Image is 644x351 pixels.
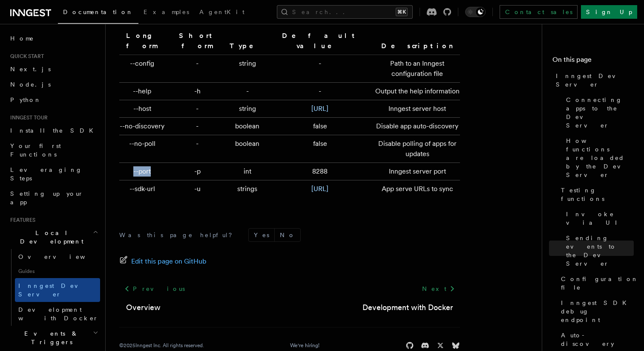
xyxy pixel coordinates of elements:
[119,255,207,267] a: Edit this page on GitHub
[563,133,634,183] a: How functions are loaded by the Dev Server
[226,55,269,83] td: string
[7,53,44,60] span: Quick start
[119,342,204,349] div: © 2025 Inngest Inc. All rights reserved.
[179,32,216,50] strong: Short form
[7,249,100,326] div: Local Development
[566,210,634,227] span: Invoke via UI
[290,342,319,349] a: We're hiring!
[10,190,83,206] span: Setting up your app
[552,55,634,68] h4: On this page
[277,5,413,19] button: Search...⌘K
[249,229,274,241] button: Yes
[282,32,358,50] strong: Default value
[194,3,250,23] a: AgentKit
[7,186,100,210] a: Setting up your app
[563,92,634,133] a: Connecting apps to the Dev Server
[10,142,61,158] span: Your first Functions
[169,180,226,198] td: -u
[7,225,100,249] button: Local Development
[558,183,634,206] a: Testing functions
[119,163,169,180] td: --port
[7,61,100,77] a: Next.js
[396,8,408,16] kbd: ⌘K
[126,302,161,313] a: Overview
[15,302,100,326] a: Development with Docker
[566,136,634,179] span: How functions are loaded by the Dev Server
[7,217,35,223] span: Features
[15,249,100,264] a: Overview
[18,306,98,322] span: Development with Docker
[561,186,634,203] span: Testing functions
[7,123,100,138] a: Install the SDK
[269,163,371,180] td: 8288
[371,135,460,163] td: Disable polling of apps for updates
[199,9,244,15] span: AgentKit
[10,127,98,134] span: Install the SDK
[169,83,226,100] td: -h
[10,34,34,43] span: Home
[230,42,265,50] strong: Type
[381,42,454,50] strong: Description
[7,229,93,246] span: Local Development
[269,55,371,83] td: -
[581,5,637,19] a: Sign Up
[169,118,226,135] td: -
[269,83,371,100] td: -
[269,118,371,135] td: false
[7,326,100,350] button: Events & Triggers
[465,7,486,17] button: Toggle dark mode
[7,77,100,92] a: Node.js
[7,329,93,346] span: Events & Triggers
[226,118,269,135] td: boolean
[362,302,453,313] a: Development with Docker
[18,253,106,260] span: Overview
[226,180,269,198] td: strings
[226,100,269,118] td: string
[561,331,634,348] span: Auto-discovery
[15,278,100,302] a: Inngest Dev Server
[10,166,82,182] span: Leveraging Steps
[126,32,158,50] strong: Long form
[275,229,300,241] button: No
[556,72,634,89] span: Inngest Dev Server
[226,163,269,180] td: int
[566,234,634,268] span: Sending events to the Dev Server
[417,281,460,296] a: Next
[269,135,371,163] td: false
[119,118,169,135] td: --no-discovery
[119,83,169,100] td: --help
[58,3,138,24] a: Documentation
[10,96,41,103] span: Python
[371,118,460,135] td: Disable app auto-discovery
[371,83,460,100] td: Output the help information
[558,295,634,328] a: Inngest SDK debug endpoint
[7,92,100,107] a: Python
[63,9,133,15] span: Documentation
[552,68,634,92] a: Inngest Dev Server
[371,55,460,83] td: Path to an Inngest configuration file
[563,230,634,271] a: Sending events to the Dev Server
[226,83,269,100] td: -
[371,163,460,180] td: Inngest server port
[7,162,100,186] a: Leveraging Steps
[15,264,100,278] span: Guides
[563,206,634,230] a: Invoke via UI
[169,163,226,180] td: -p
[169,100,226,118] td: -
[7,138,100,162] a: Your first Functions
[169,55,226,83] td: -
[558,271,634,295] a: Configuration file
[371,100,460,118] td: Inngest server host
[144,9,189,15] span: Examples
[119,55,169,83] td: --config
[311,185,328,193] a: [URL]
[10,66,51,73] span: Next.js
[119,100,169,118] td: --host
[311,104,328,113] a: [URL]
[119,231,238,239] p: Was this page helpful?
[138,3,194,23] a: Examples
[7,31,100,46] a: Home
[371,180,460,198] td: App serve URLs to sync
[119,281,190,296] a: Previous
[131,255,207,267] span: Edit this page on GitHub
